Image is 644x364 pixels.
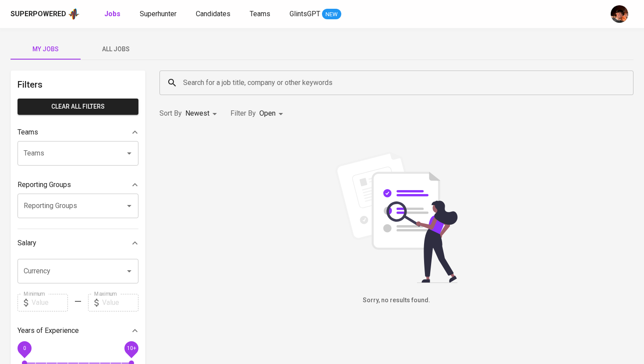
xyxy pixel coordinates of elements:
[290,10,320,18] span: GlintsGPT
[196,10,230,18] span: Candidates
[68,7,80,21] img: app logo
[159,108,182,119] p: Sort By
[140,10,177,18] span: Superhunter
[250,10,270,18] span: Teams
[185,108,209,119] p: Newest
[104,9,122,20] a: Jobs
[25,101,131,112] span: Clear All filters
[104,10,120,18] b: Jobs
[123,200,135,212] button: Open
[18,99,138,115] button: Clear All filters
[159,296,633,305] h6: Sorry, no results found.
[18,322,138,339] div: Years of Experience
[11,7,80,21] a: Superpoweredapp logo
[86,44,145,55] span: All Jobs
[18,176,138,194] div: Reporting Groups
[259,109,276,117] span: Open
[185,106,220,122] div: Newest
[102,294,138,311] input: Value
[32,294,68,311] input: Value
[11,9,66,19] div: Superpowered
[16,44,75,55] span: My Jobs
[18,127,38,138] p: Teams
[250,9,272,20] a: Teams
[18,238,36,248] p: Salary
[123,265,135,277] button: Open
[611,5,628,23] img: diemas@glints.com
[331,152,462,283] img: file_searching.svg
[18,78,138,92] h6: Filters
[18,180,71,190] p: Reporting Groups
[140,9,178,20] a: Superhunter
[196,9,232,20] a: Candidates
[18,124,138,141] div: Teams
[123,147,135,159] button: Open
[23,345,26,351] span: 0
[230,108,256,119] p: Filter By
[127,345,136,351] span: 10+
[259,106,286,122] div: Open
[322,10,341,19] span: NEW
[290,9,341,20] a: GlintsGPT NEW
[18,234,138,252] div: Salary
[18,325,79,336] p: Years of Experience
